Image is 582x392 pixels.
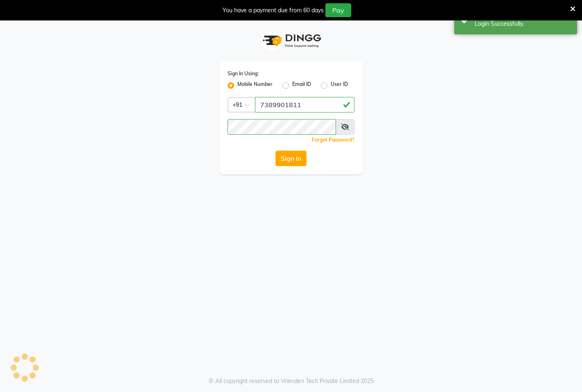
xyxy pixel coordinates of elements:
div: Login Successfully. [475,20,571,28]
input: Username [255,97,354,113]
button: Pay [325,3,351,17]
label: Mobile Number [237,81,273,90]
img: logo1.svg [258,29,324,53]
div: You have a payment due from 60 days [223,6,324,15]
button: Sign In [275,151,307,166]
label: Email ID [292,81,311,90]
label: User ID [331,81,348,90]
input: Username [228,119,336,135]
label: Sign In Using: [228,70,259,77]
a: Forgot Password? [312,137,354,143]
